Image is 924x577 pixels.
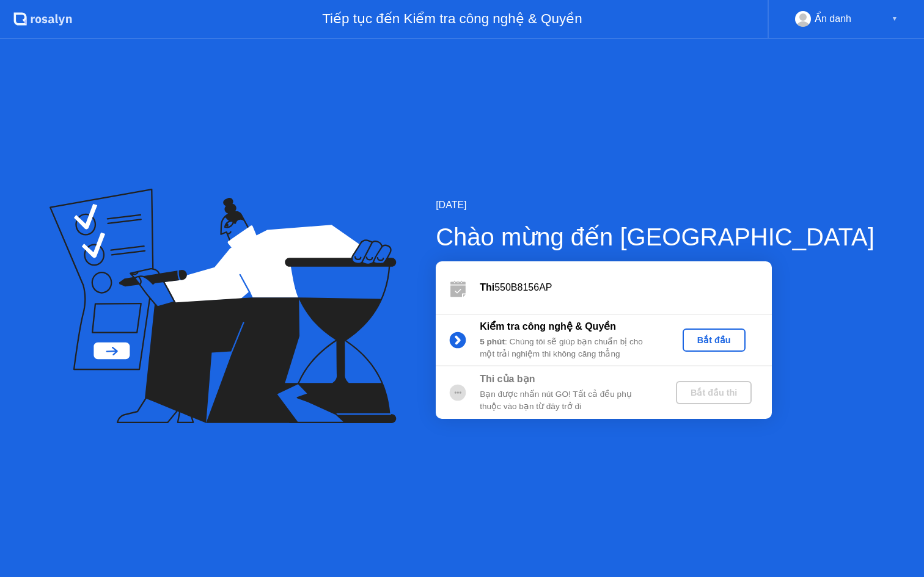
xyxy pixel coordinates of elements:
[815,11,851,27] div: Ẩn danh
[687,335,741,345] div: Bắt đầu
[683,328,746,352] button: Bắt đầu
[480,280,772,295] div: 550B8156AP
[681,388,747,397] div: Bắt đầu thi
[436,198,875,212] div: [DATE]
[436,219,875,255] div: Chào mừng đến [GEOGRAPHIC_DATA]
[676,381,752,404] button: Bắt đầu thi
[892,11,898,27] div: ▼
[480,321,616,332] b: Kiểm tra công nghệ & Quyền
[480,337,505,346] b: 5 phút
[480,282,494,292] b: Thi
[480,374,535,384] b: Thi của bạn
[480,336,656,361] div: : Chúng tôi sẽ giúp bạn chuẩn bị cho một trải nghiệm thi không căng thẳng
[480,388,656,413] div: Bạn được nhấn nút GO! Tất cả đều phụ thuộc vào bạn từ đây trở đi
